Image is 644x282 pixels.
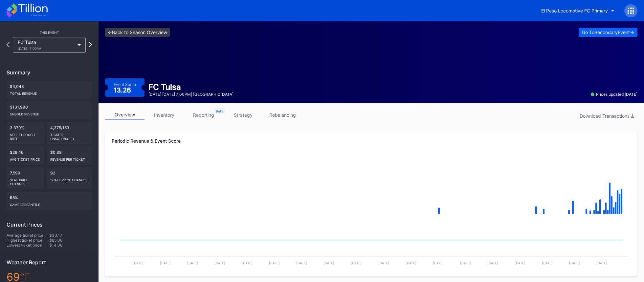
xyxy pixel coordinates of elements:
[10,155,41,161] div: Avg ticket price
[323,261,334,265] text: [DATE]
[7,243,49,248] div: Lowest ticket price
[579,28,637,37] button: Go ToSecondaryEvent->
[47,167,92,189] div: 92
[148,82,233,92] div: FC Tulsa
[187,261,198,265] text: [DATE]
[47,147,92,165] div: $0.89
[7,147,44,165] div: $26.46
[114,82,136,87] div: Event Score
[10,130,41,141] div: Sell Through Rate
[184,110,223,120] a: reporting
[133,261,144,265] text: [DATE]
[10,200,89,207] div: Game percentile
[596,261,607,265] text: [DATE]
[542,261,553,265] text: [DATE]
[10,110,89,116] div: Unsold Revenue
[7,259,92,266] div: Weather Report
[7,167,44,189] div: 7,599
[114,87,133,93] div: 13.26
[18,47,74,50] div: [DATE] 7:00PM
[10,89,89,95] div: Total Revenue
[7,238,49,243] div: Highest ticket price
[47,122,92,144] div: 4,375/153
[541,8,608,13] div: El Paso Locomotive FC Primary
[576,111,637,120] button: Download Transactions
[582,30,634,35] div: Go To Secondary Event ->
[18,39,74,50] div: FC Tulsa
[214,261,225,265] text: [DATE]
[7,69,92,76] div: Summary
[269,261,280,265] text: [DATE]
[242,261,253,265] text: [DATE]
[406,261,416,265] text: [DATE]
[49,238,92,243] div: $65.00
[112,155,631,221] svg: Chart title
[7,122,44,144] div: 3.379%
[50,130,89,141] div: Tickets Unsold/Sold
[50,175,89,182] div: scale price changes
[105,110,144,120] a: overview
[580,113,634,119] div: Download Transactions
[148,92,233,97] div: [DATE] [DATE] 7:00PM | [GEOGRAPHIC_DATA]
[515,261,525,265] text: [DATE]
[7,101,92,119] div: $131,990
[591,92,637,97] div: Prices updated [DATE]
[10,175,41,186] div: seat price changes
[433,261,444,265] text: [DATE]
[351,261,362,265] text: [DATE]
[569,261,580,265] text: [DATE]
[7,233,49,238] div: Average ticket price
[223,110,263,120] a: strategy
[378,261,389,265] text: [DATE]
[105,28,170,37] a: <-Back to Season Overview
[144,110,184,120] a: inventory
[112,221,631,270] svg: Chart title
[7,30,92,34] div: This Event
[50,155,89,161] div: Revenue per ticket
[460,261,471,265] text: [DATE]
[49,243,92,248] div: $14.00
[263,110,302,120] a: rebalancing
[112,138,631,144] div: Periodic Revenue & Event Score
[49,233,92,238] div: $30.17
[487,261,498,265] text: [DATE]
[536,5,619,17] button: El Paso Locomotive FC Primary
[296,261,307,265] text: [DATE]
[7,192,92,210] div: 95%
[7,81,92,99] div: $4,048
[7,221,92,228] div: Current Prices
[160,261,171,265] text: [DATE]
